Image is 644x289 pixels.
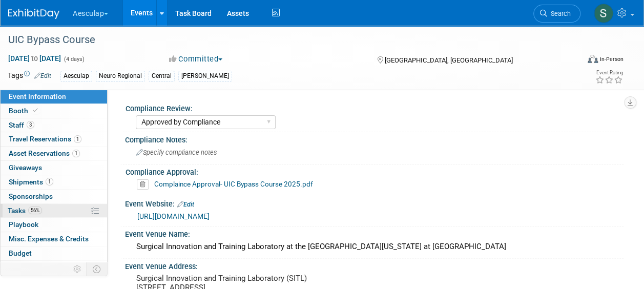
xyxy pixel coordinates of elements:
[9,235,89,243] span: Misc. Expenses & Credits
[33,108,38,113] i: Booth reservation complete
[137,212,210,220] a: [URL][DOMAIN_NAME]
[28,207,42,214] span: 56%
[96,71,145,81] div: Neuro Regional
[1,147,107,160] a: Asset Reservations1
[1,175,107,189] a: Shipments1
[9,135,81,143] span: Travel Reservations
[154,180,313,188] a: Complaince Approval- UIC Bypass Course 2025.pdf
[178,71,232,81] div: [PERSON_NAME]
[8,70,51,82] td: Tags
[9,249,32,257] span: Budget
[125,259,624,272] div: Event Venue Address:
[9,192,53,200] span: Sponsorships
[9,92,66,100] span: Event Information
[1,132,107,146] a: Travel Reservations1
[125,196,624,210] div: Event Website:
[74,135,81,143] span: 1
[1,118,107,132] a: Staff3
[9,163,42,172] span: Giveaways
[125,132,624,145] div: Compliance Notes:
[534,53,624,69] div: Event Format
[8,9,59,19] img: ExhibitDay
[9,149,80,157] span: Asset Reservations
[599,55,624,63] div: In-Person
[46,178,53,185] span: 1
[1,232,107,246] a: Misc. Expenses & Credits
[133,239,616,255] div: Surgical Innovation and Training Laboratory at the [GEOGRAPHIC_DATA][US_STATE] at [GEOGRAPHIC_DATA]
[594,4,613,23] img: Sara Hurson
[126,164,619,177] div: Compliance Approval:
[533,5,580,23] a: Search
[1,190,107,203] a: Sponsorships
[595,70,623,75] div: Event Rating
[588,55,598,63] img: Format-Inperson.png
[1,218,107,232] a: Playbook
[34,72,51,79] a: Edit
[72,150,80,157] span: 1
[9,178,53,186] span: Shipments
[9,121,34,129] span: Staff
[385,56,513,64] span: [GEOGRAPHIC_DATA], [GEOGRAPHIC_DATA]
[177,201,194,208] a: Edit
[5,31,571,49] div: UIC Bypass Course
[149,71,175,81] div: Central
[125,226,624,239] div: Event Venue Name:
[547,10,571,17] span: Search
[9,107,40,115] span: Booth
[136,149,217,156] span: Specify compliance notes
[137,181,153,188] a: Delete attachment?
[8,207,42,215] span: Tasks
[69,262,87,276] td: Personalize Event Tab Strip
[1,204,107,218] a: Tasks56%
[87,262,108,276] td: Toggle Event Tabs
[27,121,34,129] span: 3
[63,56,85,63] span: (4 days)
[165,54,226,65] button: Committed
[126,101,619,114] div: Compliance Review:
[30,54,39,63] span: to
[8,54,61,63] span: [DATE] [DATE]
[60,71,92,81] div: Aesculap
[1,104,107,118] a: Booth
[9,220,38,229] span: Playbook
[1,90,107,104] a: Event Information
[1,246,107,260] a: Budget
[1,161,107,175] a: Giveaways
